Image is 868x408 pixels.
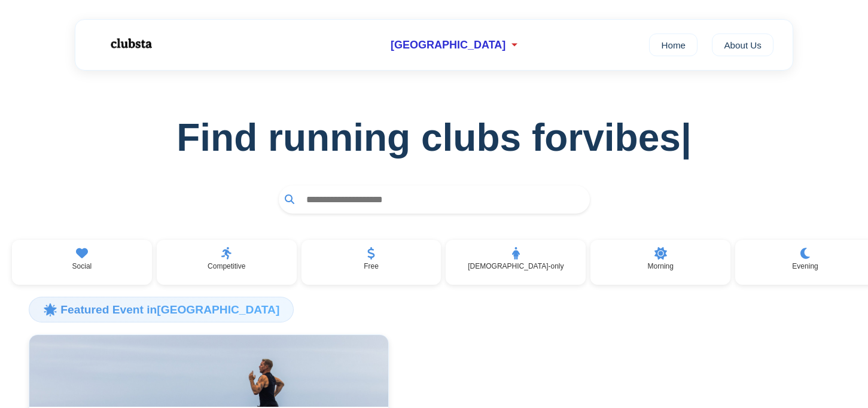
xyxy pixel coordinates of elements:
p: Evening [792,262,818,270]
p: [DEMOGRAPHIC_DATA]-only [468,262,564,270]
a: Home [649,34,698,56]
h3: 🌟 Featured Event in [GEOGRAPHIC_DATA] [29,297,294,322]
a: About Us [712,34,773,56]
span: [GEOGRAPHIC_DATA] [391,39,505,51]
img: Diplo's Run Club San Francisco [29,335,388,407]
img: Logo [95,29,166,59]
p: Morning [648,262,674,270]
p: Social [72,262,92,270]
h1: Find running clubs for [19,115,849,160]
p: Free [364,262,379,270]
p: Competitive [208,262,245,270]
span: | [681,116,692,159]
span: vibes [583,115,692,160]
